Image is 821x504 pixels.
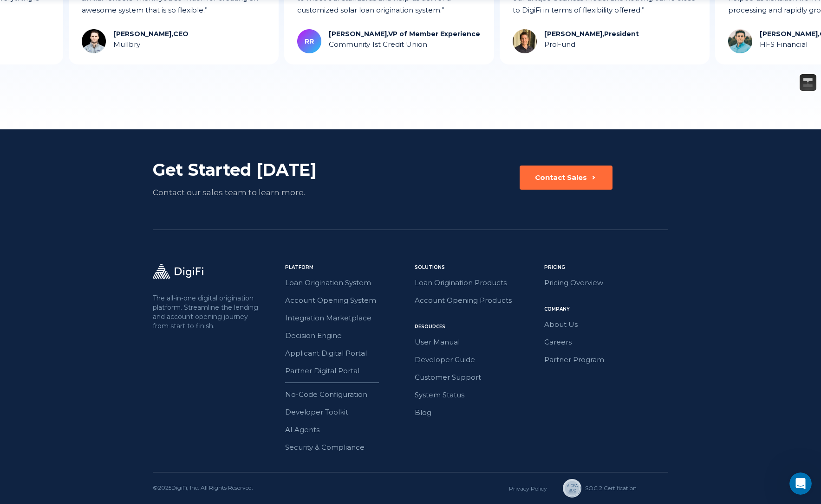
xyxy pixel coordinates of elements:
[153,186,359,199] div: Contact our sales team to learn more.
[285,406,409,418] a: Developer Toolkit
[520,166,612,199] a: Contact Sales
[285,312,409,324] a: Integration Marketplace
[520,166,612,190] button: Contact Sales
[544,354,668,366] a: Partner Program
[728,29,752,53] img: Andrew Collins, COO Avatar
[153,159,359,180] div: Get Started [DATE]
[415,336,539,348] a: User Manual
[285,277,409,289] a: Loan Origination System
[113,29,188,38] div: [PERSON_NAME], CEO
[328,29,480,38] div: [PERSON_NAME], VP of Member Experience
[285,441,409,453] a: Security & Compliance
[509,485,547,492] a: Privacy Policy
[544,336,668,348] a: Careers
[285,330,409,342] a: Decision Engine
[535,173,587,182] div: Contact Sales
[512,29,536,53] img: Tim Trankina, President Avatar
[285,424,409,436] a: AI Agents
[544,29,639,38] div: [PERSON_NAME], President
[415,407,539,419] a: Blog
[113,38,188,51] div: Mullbry
[297,29,321,53] img: Rebecca Riker, VP of Member Experience Avatar
[415,371,539,383] a: Customer Support
[153,293,261,331] p: The all-in-one digital origination platform. Streamline the lending and account opening journey f...
[789,472,812,495] iframe: Intercom live chat
[81,29,105,53] img: Hale Shaw, CEO Avatar
[415,264,539,271] div: Solutions
[544,264,668,271] div: Pricing
[285,294,409,306] a: Account Opening System
[563,479,625,498] a: SOC 2 Сertification
[328,38,480,51] div: Community 1st Credit Union
[153,484,253,493] div: © 2025 DigiFi, Inc. All Rights Reserved.
[544,38,639,51] div: ProFund
[544,306,668,313] div: Company
[415,323,539,331] div: Resources
[285,365,409,377] a: Partner Digital Portal
[285,389,409,401] a: No-Code Configuration
[415,294,539,306] a: Account Opening Products
[285,264,409,271] div: Platform
[415,354,539,366] a: Developer Guide
[415,389,539,401] a: System Status
[415,277,539,289] a: Loan Origination Products
[585,484,637,492] div: SOC 2 Сertification
[544,319,668,331] a: About Us
[285,347,409,359] a: Applicant Digital Portal
[544,277,668,289] a: Pricing Overview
